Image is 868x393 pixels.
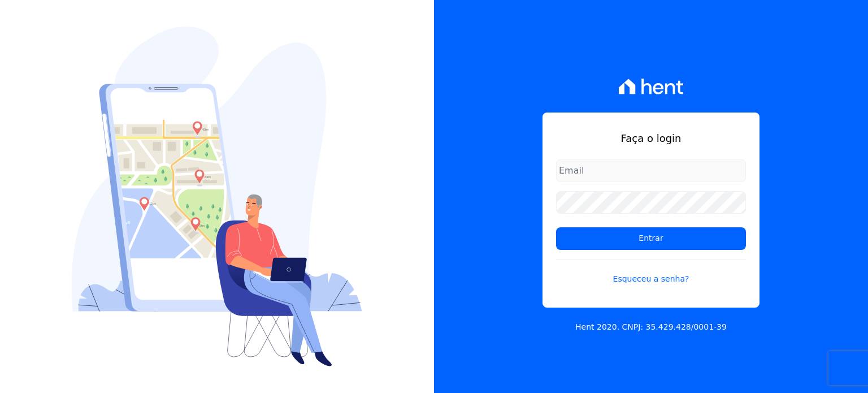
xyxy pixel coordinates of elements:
[575,321,727,333] p: Hent 2020. CNPJ: 35.429.428/0001-39
[72,27,362,366] img: Login
[556,159,746,182] input: Email
[556,227,746,250] input: Entrar
[556,131,746,146] h1: Faça o login
[556,259,746,285] a: Esqueceu a senha?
